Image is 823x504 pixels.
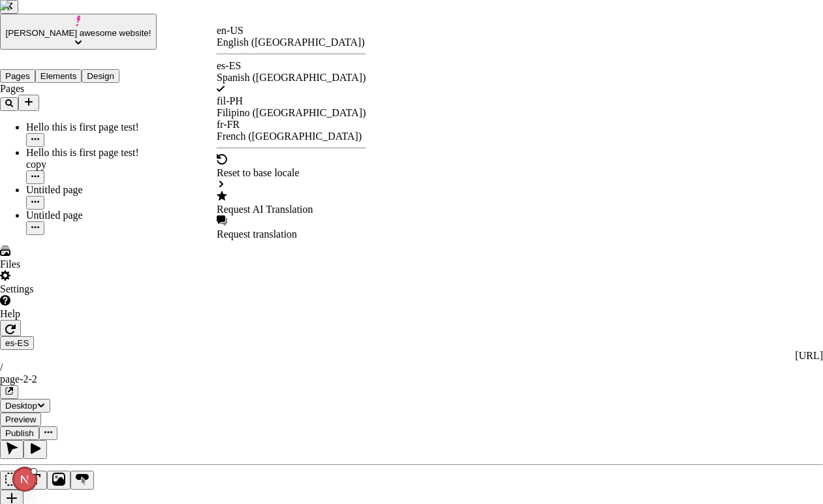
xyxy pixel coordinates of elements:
[217,167,366,179] div: Reset to base locale
[217,95,366,107] div: fil-PH
[5,10,191,22] p: Cookie Test Route
[217,37,366,48] div: English ([GEOGRAPHIC_DATA])
[217,119,366,131] div: fr-FR
[217,204,366,215] div: Request AI Translation
[217,72,366,84] div: Spanish ([GEOGRAPHIC_DATA])
[217,25,366,37] div: en-US
[217,107,366,119] div: Filipino ([GEOGRAPHIC_DATA])
[217,60,366,72] div: es-ES
[217,25,366,240] div: Open locale picker
[217,131,366,142] div: French ([GEOGRAPHIC_DATA])
[217,228,366,240] div: Request translation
